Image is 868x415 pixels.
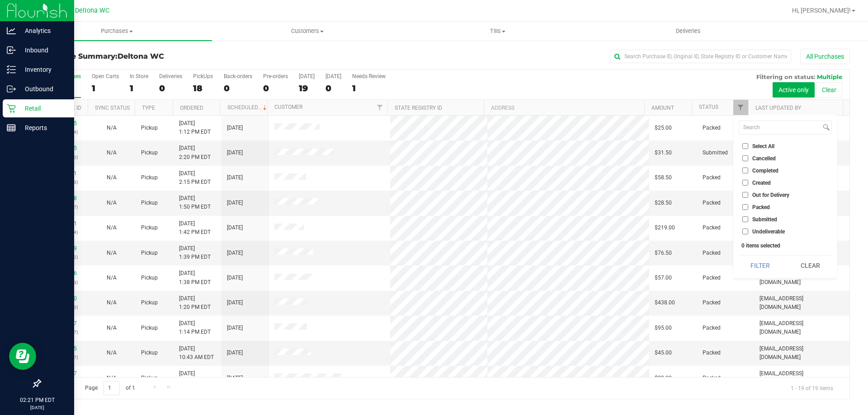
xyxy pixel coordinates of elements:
[107,199,117,207] button: N/A
[742,228,748,234] input: Undeliverable
[141,173,158,182] span: Pickup
[107,200,117,206] span: Not Applicable
[107,375,117,381] span: Not Applicable
[352,83,386,93] div: 1
[141,298,158,307] span: Pickup
[593,22,783,41] a: Deliveries
[107,149,117,157] button: N/A
[752,144,774,149] span: Select All
[263,83,288,93] div: 0
[742,143,748,149] input: Select All
[703,173,721,182] span: Packed
[107,173,117,182] button: N/A
[16,64,70,75] p: Inventory
[224,83,252,93] div: 0
[752,217,777,222] span: Submitted
[610,50,791,63] input: Search Purchase ID, Original ID, State Registry ID or Customer Name...
[179,294,211,312] span: [DATE] 1:20 PM EDT
[816,82,842,98] button: Clear
[179,194,211,211] span: [DATE] 1:50 PM EDT
[4,404,70,411] p: [DATE]
[7,84,16,93] inline-svg: Outbound
[212,27,402,35] span: Customers
[227,149,243,157] span: [DATE]
[107,250,117,256] span: Not Applicable
[325,73,341,79] div: [DATE]
[141,324,158,332] span: Pickup
[227,349,243,357] span: [DATE]
[179,144,211,161] span: [DATE] 2:20 PM EDT
[52,295,77,302] a: 11984370
[179,369,214,387] span: [DATE] 12:28 PM EDT
[141,149,158,157] span: Pickup
[752,180,771,186] span: Created
[403,27,592,35] span: Tills
[107,325,117,331] span: Not Applicable
[792,7,851,14] span: Hi, [PERSON_NAME]!
[107,349,117,357] button: N/A
[703,298,721,307] span: Packed
[107,298,117,307] button: N/A
[227,249,243,257] span: [DATE]
[7,104,16,113] inline-svg: Retail
[227,374,243,382] span: [DATE]
[655,349,672,357] span: $45.00
[141,274,158,282] span: Pickup
[7,26,16,35] inline-svg: Analytics
[40,52,310,61] h3: Purchase Summary:
[104,381,120,395] input: 1
[703,149,728,157] span: Submitted
[179,244,211,261] span: [DATE] 1:39 PM EDT
[742,216,748,222] input: Submitted
[783,381,840,395] span: 1 - 19 of 19 items
[655,324,672,332] span: $95.00
[75,7,109,14] span: Deltona WC
[107,324,117,332] button: N/A
[52,245,77,252] a: 11984529
[703,199,721,207] span: Packed
[756,73,815,80] span: Filtering on status:
[7,123,16,132] inline-svg: Reports
[352,73,386,79] div: Needs Review
[755,105,801,111] a: Last Updated By
[299,73,315,79] div: [DATE]
[107,374,117,382] button: N/A
[179,169,211,187] span: [DATE] 2:15 PM EDT
[651,105,674,111] a: Amount
[263,73,288,79] div: Pre-orders
[141,124,158,132] span: Pickup
[703,324,721,332] span: Packed
[141,199,158,207] span: Pickup
[141,224,158,232] span: Pickup
[227,298,243,307] span: [DATE]
[742,204,748,210] input: Packed
[107,224,117,231] span: Not Applicable
[130,83,148,93] div: 1
[655,124,672,132] span: $25.00
[7,65,16,74] inline-svg: Inventory
[107,174,117,181] span: Not Applicable
[141,249,158,257] span: Pickup
[655,199,672,207] span: $28.50
[22,22,212,41] a: Purchases
[655,298,675,307] span: $438.00
[699,104,718,110] a: Status
[95,105,130,111] a: Sync Status
[742,192,748,198] input: Out for Delivery
[325,83,341,93] div: 0
[193,83,213,93] div: 18
[52,320,77,326] a: 11984347
[52,370,77,377] a: 11984107
[655,374,672,382] span: $20.00
[118,52,164,61] span: Deltona WC
[655,249,672,257] span: $76.50
[227,324,243,332] span: [DATE]
[107,124,117,132] button: N/A
[180,105,203,111] a: Ordered
[655,274,672,282] span: $57.00
[107,224,117,232] button: N/A
[752,168,778,173] span: Completed
[395,105,442,111] a: State Registry ID
[373,100,387,115] a: Filter
[16,103,70,114] p: Retail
